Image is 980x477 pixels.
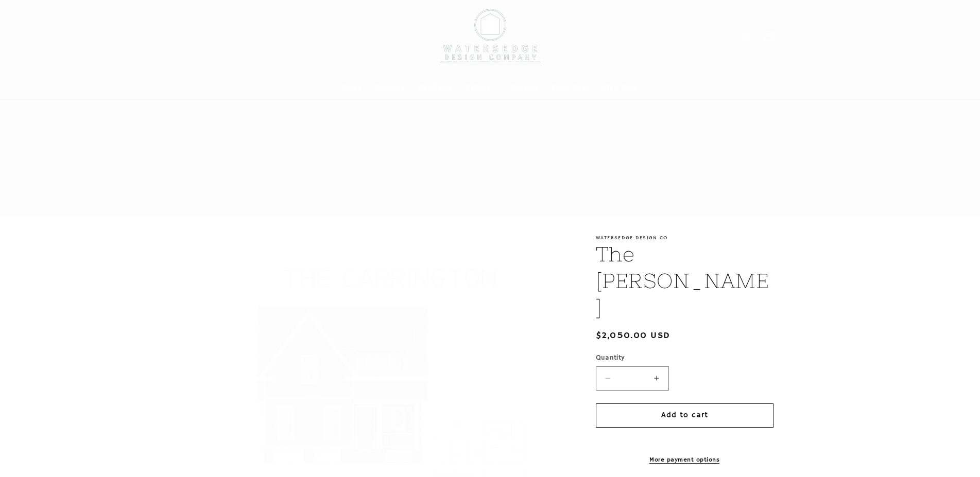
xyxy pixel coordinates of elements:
[596,329,670,343] span: $2,050.00 USD
[465,83,490,93] span: Gallery
[596,403,773,428] button: Add to cart
[596,455,773,465] a: More payment options
[552,83,590,93] span: Shop Now!
[411,77,459,99] a: Our Team
[459,77,504,99] summary: Gallery
[336,77,368,99] a: Home
[434,4,547,68] img: Watersedge Design Co
[418,83,453,93] span: Our Team
[342,83,362,93] span: Home
[603,83,638,93] span: View Cart
[596,235,773,241] p: Watersedge Design Co
[369,77,411,99] a: Services
[505,77,545,99] a: Contact
[596,241,773,321] h1: The [PERSON_NAME]
[375,83,405,93] span: Services
[596,77,644,99] a: View Cart
[511,83,539,93] span: Contact
[596,353,773,363] label: Quantity
[545,77,596,99] a: Shop Now!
